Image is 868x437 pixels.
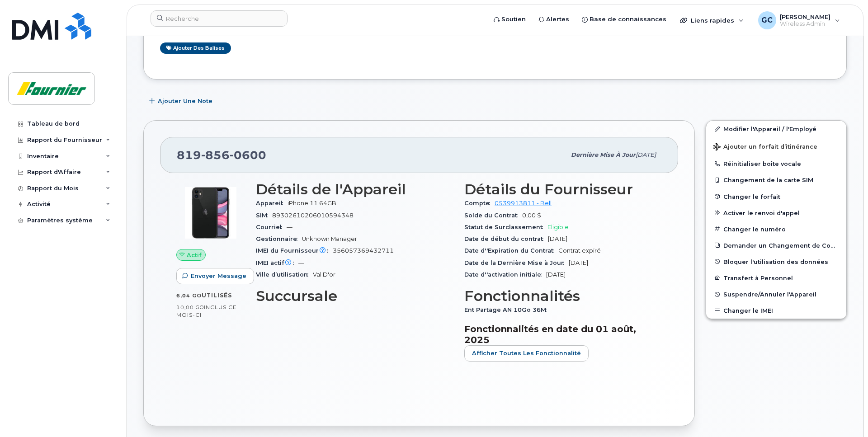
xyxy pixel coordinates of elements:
[202,292,232,299] span: utilisés
[143,93,220,109] button: Ajouter une Note
[546,271,566,278] span: [DATE]
[256,271,313,278] span: Ville d’utilisation
[256,259,298,266] span: IMEI actif
[706,237,846,254] button: Demander un Changement de Compte
[256,200,288,207] span: Appareil
[752,11,846,29] div: Guillaume Cyr
[706,172,846,188] button: Changement de la carte SIM
[230,148,266,162] span: 0600
[522,212,541,219] span: 0,00 $
[160,27,830,38] h3: Liste des balises
[464,235,548,242] span: Date de début du contrat
[464,247,558,254] span: Date d''Expiration du Contrat
[723,209,800,216] span: Activer le renvoi d'appel
[313,271,335,278] span: Val D'or
[256,224,287,230] span: Courriel
[464,181,662,197] h3: Détails du Fournisseur
[723,193,780,200] span: Changer le forfait
[674,11,750,29] div: Liens rapides
[590,15,666,24] span: Base de connaissances
[191,272,246,280] span: Envoyer Message
[464,212,522,219] span: Solde du Contrat
[571,151,636,158] span: Dernière mise à jour
[780,13,830,20] span: [PERSON_NAME]
[177,148,266,162] span: 819
[576,10,673,28] a: Base de connaissances
[487,10,532,28] a: Soutien
[272,212,354,219] span: 89302610206010594348
[636,151,656,158] span: [DATE]
[706,137,846,155] button: Ajouter un forfait d’itinérance
[546,15,569,24] span: Alertes
[548,235,567,242] span: [DATE]
[176,292,202,299] span: 6,04 Go
[158,97,212,105] span: Ajouter une Note
[256,247,333,254] span: IMEI du Fournisseur
[256,181,453,197] h3: Détails de l'Appareil
[287,224,292,230] span: —
[333,247,394,254] span: 356057369432711
[558,247,601,254] span: Contrat expiré
[176,268,254,284] button: Envoyer Message
[706,155,846,172] button: Réinitialiser boîte vocale
[464,259,569,266] span: Date de la Dernière Mise à Jour
[151,10,288,27] input: Recherche
[706,286,846,302] button: Suspendre/Annuler l'Appareil
[464,288,662,304] h3: Fonctionnalités
[706,121,846,137] a: Modifier l'Appareil / l'Employé
[464,324,662,345] h3: Fonctionnalités en date du 01 août, 2025
[160,42,231,54] a: Ajouter des balises
[464,224,547,230] span: Statut de Surclassement
[713,143,817,152] span: Ajouter un forfait d’itinérance
[706,205,846,221] button: Activer le renvoi d'appel
[464,345,589,362] button: Afficher Toutes les Fonctionnalité
[706,270,846,286] button: Transfert à Personnel
[256,212,272,219] span: SIM
[256,288,453,304] h3: Succursale
[706,254,846,270] button: Bloquer l'utilisation des données
[706,188,846,205] button: Changer le forfait
[464,306,551,313] span: Ent Partage AN 10Go 36M
[176,304,204,310] span: 10,00 Go
[464,271,546,278] span: Date d''activation initiale
[256,235,302,242] span: Gestionnaire
[691,17,734,24] span: Liens rapides
[706,302,846,319] button: Changer le IMEI
[501,15,526,24] span: Soutien
[780,20,830,28] span: Wireless Admin
[176,304,237,319] span: inclus ce mois-ci
[706,221,846,237] button: Changer le numéro
[532,10,576,28] a: Alertes
[723,291,816,298] span: Suspendre/Annuler l'Appareil
[288,200,336,207] span: iPhone 11 64GB
[569,259,588,266] span: [DATE]
[472,349,581,357] span: Afficher Toutes les Fonctionnalité
[761,15,773,26] span: GC
[201,148,230,162] span: 856
[184,186,238,240] img: iPhone_11.jpg
[464,200,495,207] span: Compte
[298,259,304,266] span: —
[547,224,569,230] span: Eligible
[187,251,202,259] span: Actif
[495,200,552,207] a: 0539913811 - Bell
[302,235,357,242] span: Unknown Manager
